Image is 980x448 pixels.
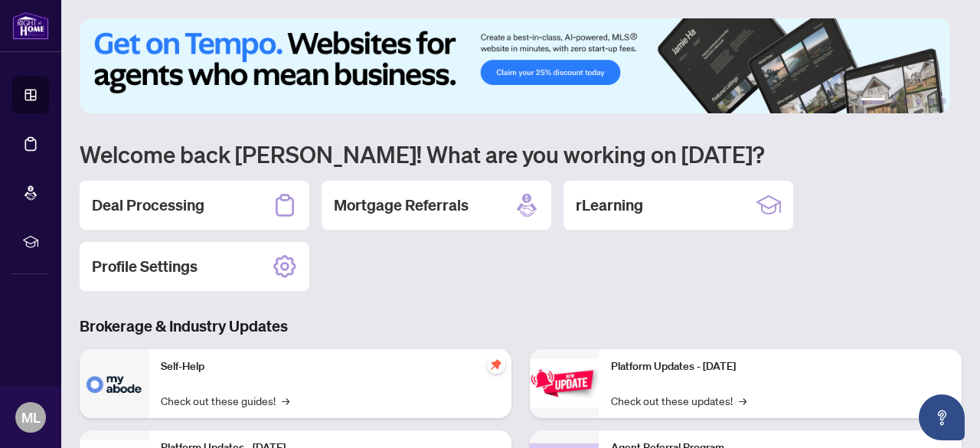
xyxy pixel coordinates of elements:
button: 6 [940,98,946,104]
h2: Profile Settings [92,256,198,277]
span: → [282,392,289,409]
h3: Brokerage & Industry Updates [80,316,962,337]
a: Check out these guides!→ [161,392,289,409]
button: 5 [928,98,934,104]
a: Check out these updates!→ [611,392,746,409]
img: Slide 0 [80,18,950,113]
button: Open asap [919,394,965,440]
h2: Mortgage Referrals [334,195,469,216]
img: Self-Help [80,349,149,418]
span: → [739,392,746,409]
p: Self-Help [161,358,499,375]
button: 3 [903,98,910,104]
h1: Welcome back [PERSON_NAME]! What are you working on [DATE]? [80,139,962,168]
span: ML [21,407,41,428]
img: logo [12,11,49,40]
img: Platform Updates - June 23, 2025 [530,359,599,407]
button: 4 [916,98,922,104]
button: 1 [861,98,885,104]
span: pushpin [487,355,505,374]
h2: Deal Processing [92,195,204,216]
h2: rLearning [576,195,643,216]
p: Platform Updates - [DATE] [611,358,949,375]
button: 2 [891,98,897,104]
